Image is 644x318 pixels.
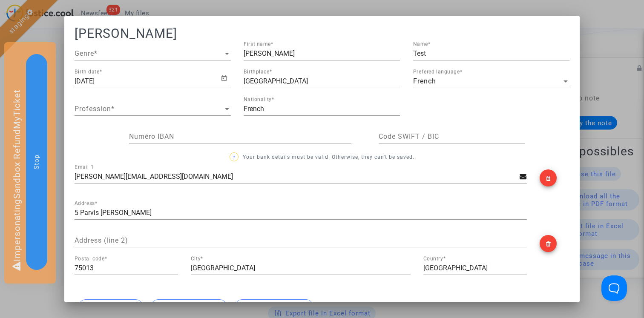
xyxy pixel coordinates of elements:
button: Ajouter une adresse [151,299,227,313]
span: Genre [75,50,223,57]
div: Impersonating [4,42,56,284]
button: Ajouter un email [79,299,143,313]
h1: [PERSON_NAME] [75,26,569,41]
span: Stop [33,155,40,169]
iframe: Help Scout Beacon - Open [601,275,627,301]
span: ? [233,155,236,160]
p: Your bank details must be valid. Otherwise, they can't be saved. [75,152,569,163]
button: Open calendar [221,73,231,83]
span: French [413,77,436,85]
button: Ajouter un téléphone [235,299,313,313]
span: Profession [75,105,223,113]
